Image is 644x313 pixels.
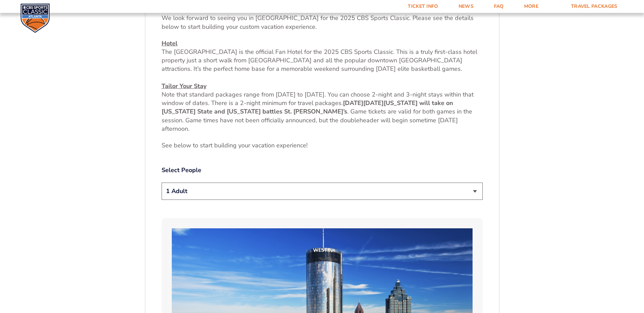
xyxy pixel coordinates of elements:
[162,14,483,31] p: We look forward to seeing you in [GEOGRAPHIC_DATA] for the 2025 CBS Sports Classic. Please see th...
[162,48,477,73] span: The [GEOGRAPHIC_DATA] is the official Fan Hotel for the 2025 CBS Sports Classic. This is a truly ...
[280,141,308,149] span: xperience!
[162,166,483,174] label: Select People
[162,141,483,150] p: See below to start building your vacation e
[162,39,178,47] u: Hotel
[162,107,472,132] span: . Game tickets are valid for both games in the session. Game times have not been officially annou...
[343,99,384,107] strong: [DATE][DATE]
[162,99,453,116] strong: [US_STATE] will take on [US_STATE] State and [US_STATE] battles St. [PERSON_NAME]’s
[20,3,50,33] img: CBS Sports Classic
[162,90,474,107] span: Note that standard packages range from [DATE] to [DATE]. You can choose 2-night and 3-night stays...
[162,82,206,90] u: Tailor Your Stay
